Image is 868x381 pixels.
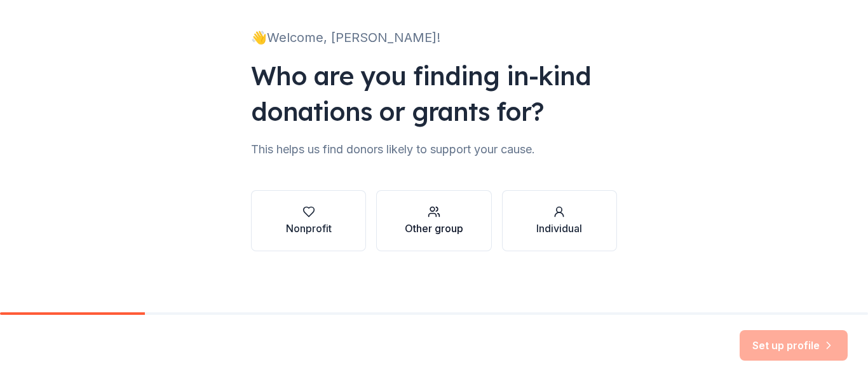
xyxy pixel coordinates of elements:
div: Other group [405,221,463,236]
button: Individual [502,190,617,251]
div: 👋 Welcome, [PERSON_NAME]! [251,27,617,48]
button: Other group [376,190,491,251]
div: Individual [536,221,582,236]
div: Nonprofit [286,221,332,236]
button: Nonprofit [251,190,366,251]
div: Who are you finding in-kind donations or grants for? [251,58,617,129]
div: This helps us find donors likely to support your cause. [251,139,617,160]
